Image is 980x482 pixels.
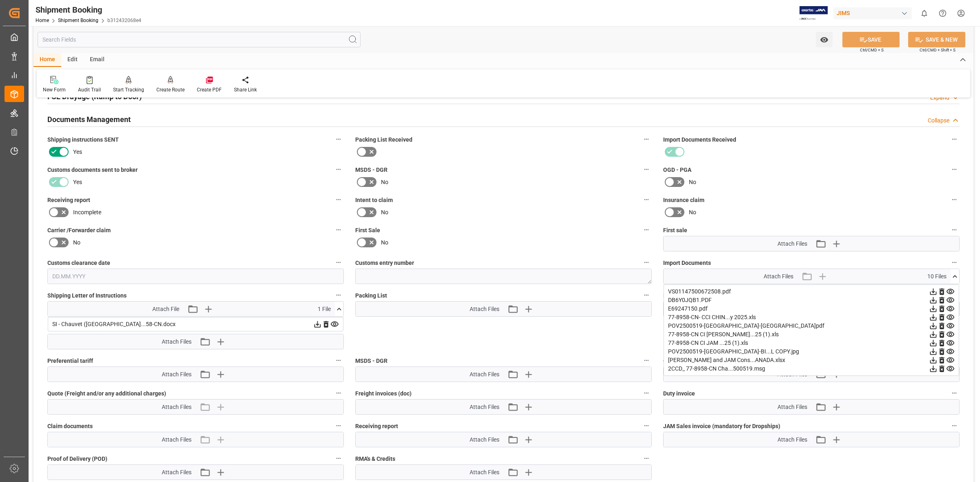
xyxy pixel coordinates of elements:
button: open menu [816,32,833,47]
button: Preferential tariff [333,355,344,366]
button: Packing List [641,290,652,300]
span: RMA's & Credits [355,455,395,463]
div: 2CCD_ 77-8958-CN Cha...500519.msg [668,364,955,373]
span: Attach Files [470,370,499,379]
div: POV2500519-[GEOGRAPHIC_DATA]-[GEOGRAPHIC_DATA]pdf [668,322,955,330]
span: Duty invoice [663,389,695,398]
div: Start Tracking [113,86,144,93]
span: Claim documents [47,422,93,431]
button: JAM Sales invoice (mandatory for Dropships) [949,420,960,431]
span: Proof of Delivery (POD) [47,455,107,463]
button: Customs entry number [641,257,652,268]
span: No [381,238,388,247]
div: [PERSON_NAME] and JAM Cons...ANADA.xlsx [668,356,955,364]
span: Attach Files [162,403,192,411]
div: Email [84,53,111,67]
span: Invoice from the Supplier (doc) [47,324,127,333]
span: First Sale [355,226,380,235]
div: 77-8958-CN CI [PERSON_NAME]...25 (1).xls [668,330,955,339]
span: OGD - PGA [663,166,691,174]
span: Import Documents Received [663,135,736,144]
button: RMA's & Credits [641,453,652,464]
span: Yes [73,148,82,156]
span: Receiving report [47,196,90,204]
span: Intent to claim [355,196,393,204]
button: Claim documents [333,420,344,431]
button: Help Center [933,4,952,22]
button: Insurance claim [949,194,960,205]
span: MSDS - DGR [355,357,388,365]
button: First sale [949,224,960,235]
h2: Documents Management [47,114,131,125]
div: Audit Trail [78,86,101,93]
button: Customs documents sent to broker [333,164,344,175]
button: Packing List Received [641,134,652,144]
span: First sale [663,226,687,235]
span: Quote (Freight and/or any additional charges) [47,389,166,398]
span: Yes [73,178,82,187]
div: E69247150.pdf [668,304,955,313]
span: Import Documents [663,259,711,267]
span: Attach Files [777,403,807,411]
span: JAM Sales invoice (mandatory for Dropships) [663,422,780,431]
span: No [689,178,696,187]
span: Freight invoices (doc) [355,389,412,398]
button: Shipping instructions SENT [333,134,344,144]
div: Create PDF [197,86,222,93]
button: First Sale [641,224,652,235]
span: Attach Files [777,240,807,248]
span: Carrier /Forwarder claim [47,226,111,235]
span: OGD - PGA [663,357,691,365]
span: Attach File [152,305,179,313]
span: 1 File [318,305,331,313]
button: Proof of Delivery (POD) [333,453,344,464]
span: Attach Files [162,468,192,477]
div: Create Route [156,86,185,93]
span: Attach Files [162,338,192,346]
div: Expand [930,93,949,102]
div: Share Link [234,86,257,93]
div: POV2500519-[GEOGRAPHIC_DATA]-BI...L COPY.jpg [668,347,955,356]
span: Receiving report [355,422,398,431]
button: Duty invoice [949,388,960,398]
span: Customs entry number [355,259,414,267]
span: Attach Files [764,272,793,281]
button: JIMS [833,5,915,21]
button: Freight invoices (doc) [641,388,652,398]
span: No [381,178,388,187]
div: 77-8958-CN- CCI CHIN...y 2025.xls [668,313,955,322]
span: 10 Files [927,272,947,281]
a: Home [36,18,49,23]
span: Attach Files [162,370,192,379]
div: Home [33,53,61,67]
span: Shipping Letter of Instructions [47,291,127,300]
div: Shipment Booking [36,4,141,16]
button: Intent to claim [641,194,652,205]
input: Search Fields [38,32,361,47]
span: Shipping instructions SENT [47,135,119,144]
span: Customs documents sent to broker [47,166,138,174]
span: MSDS - DGR [355,166,388,174]
span: Ctrl/CMD + Shift + S [920,47,955,53]
div: Collapse [928,116,949,125]
button: Import Documents Received [949,134,960,144]
span: Attach Files [470,468,499,477]
span: Incomplete [73,208,101,217]
div: DB6Y0JQB1.PDF [668,296,955,304]
div: JIMS [833,7,912,19]
span: Packing List [355,291,387,300]
span: No [73,238,80,247]
div: 77-8958-CN CI JAM ...25 (1).xls [668,339,955,347]
a: Shipment Booking [58,18,98,23]
button: SAVE & NEW [908,32,965,47]
button: Receiving report [333,194,344,205]
span: Master [PERSON_NAME] of Lading (doc) [663,291,767,300]
div: SI - Chauvet ([GEOGRAPHIC_DATA]...58-CN.docx [52,320,339,329]
div: Edit [61,53,84,67]
input: DD.MM.YYYY [47,269,344,284]
span: Attach Files [470,305,499,313]
span: Customs clearance date [47,259,110,267]
button: Shipping Letter of Instructions [333,290,344,300]
span: Preferential tariff [47,357,93,365]
div: New Form [43,86,66,93]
